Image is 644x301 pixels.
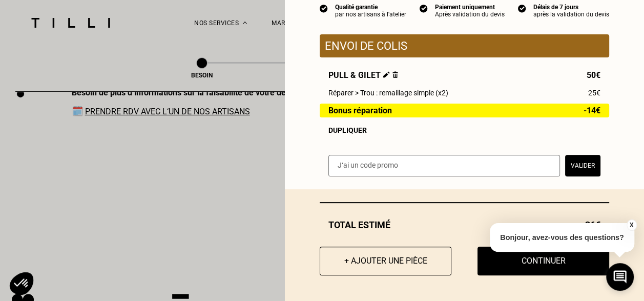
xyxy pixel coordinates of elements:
span: 50€ [587,70,600,80]
span: -14€ [584,106,600,115]
div: Après validation du devis [435,11,505,18]
div: Délais de 7 jours [533,4,609,11]
button: Valider [565,155,600,176]
img: Éditer [383,71,390,78]
div: Total estimé [320,219,609,230]
div: Dupliquer [328,126,600,134]
img: icon list info [420,4,428,13]
div: par nos artisans à l'atelier [335,11,406,18]
input: J‘ai un code promo [328,155,560,176]
div: Qualité garantie [335,4,406,11]
img: icon list info [518,4,526,13]
p: Envoi de colis [325,39,604,52]
span: Pull & gilet [328,70,398,80]
div: Paiement uniquement [435,4,505,11]
span: Réparer > Trou : remaillage simple (x2) [328,89,448,97]
div: après la validation du devis [533,11,609,18]
span: 25€ [588,89,600,97]
img: Supprimer [392,71,398,78]
img: icon list info [320,4,328,13]
button: X [626,219,636,231]
p: Bonjour, avez-vous des questions? [490,223,634,252]
button: Continuer [477,247,609,275]
span: Bonus réparation [328,106,392,115]
button: + Ajouter une pièce [320,247,451,275]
